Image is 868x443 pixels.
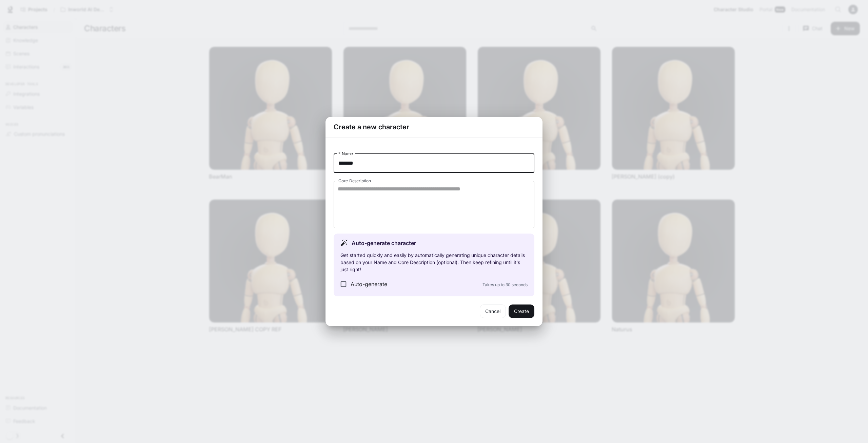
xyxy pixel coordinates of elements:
label: * Name [338,151,353,156]
p: Get started quickly and easily by automatically generating unique character details based on your... [340,252,528,273]
p: Auto-generate character [352,239,416,247]
label: Core Description [338,178,371,184]
span: Auto-generate [351,280,387,288]
div: label [334,181,534,228]
button: Create [509,304,534,318]
button: Cancel [480,304,506,318]
h2: Create a new character [325,117,542,137]
span: Takes up to 30 seconds [482,282,528,287]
